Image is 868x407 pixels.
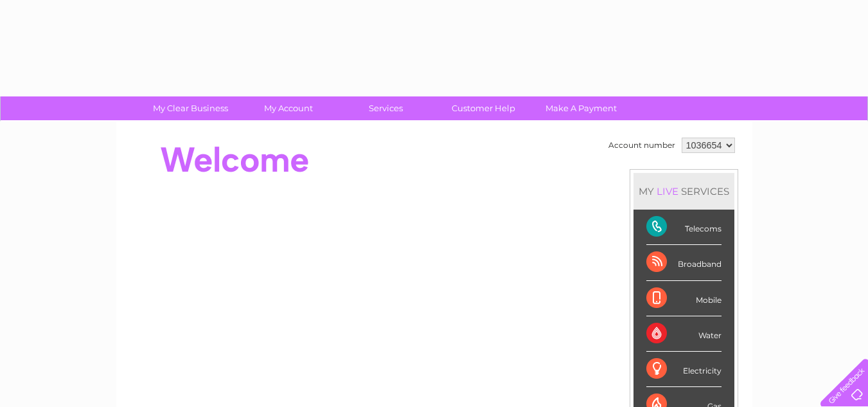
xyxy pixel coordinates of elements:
a: Customer Help [430,96,536,120]
div: Mobile [646,281,722,316]
a: Services [333,96,439,120]
td: Account number [605,134,678,156]
div: MY SERVICES [633,173,734,210]
div: Water [646,316,722,352]
a: Make A Payment [528,96,634,120]
a: My Account [235,96,341,120]
div: Broadband [646,245,722,280]
div: LIVE [654,185,681,197]
div: Electricity [646,352,722,387]
div: Telecoms [646,210,722,245]
a: My Clear Business [137,96,244,120]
